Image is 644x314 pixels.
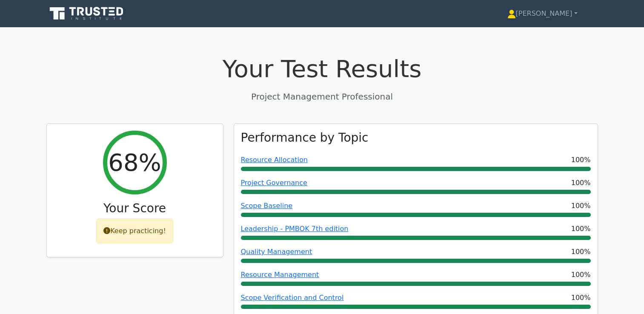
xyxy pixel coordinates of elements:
[241,131,369,145] h3: Performance by Topic
[241,179,307,187] a: Project Governance
[241,225,349,233] a: Leadership - PMBOK 7th edition
[241,202,293,210] a: Scope Baseline
[571,293,591,303] span: 100%
[571,247,591,257] span: 100%
[241,294,344,302] a: Scope Verification and Control
[241,248,312,256] a: Quality Management
[241,271,319,279] a: Resource Management
[571,155,591,165] span: 100%
[108,148,161,177] h2: 68%
[571,201,591,211] span: 100%
[487,5,598,22] a: [PERSON_NAME]
[241,156,308,164] a: Resource Allocation
[54,201,216,216] h3: Your Score
[571,178,591,188] span: 100%
[46,54,598,83] h1: Your Test Results
[571,270,591,280] span: 100%
[96,219,173,243] div: Keep practicing!
[46,90,598,103] p: Project Management Professional
[571,224,591,234] span: 100%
